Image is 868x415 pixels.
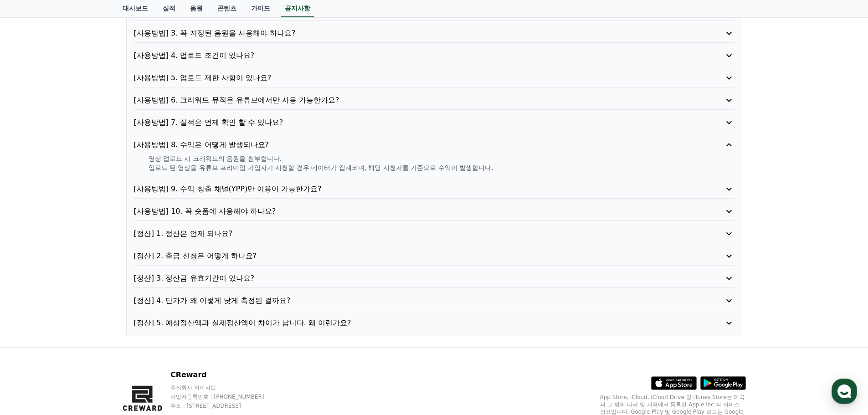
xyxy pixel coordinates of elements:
[134,273,734,284] button: [정산] 3. 정산금 유효기간이 있나요?
[149,163,734,172] p: 업로드 된 영상을 유튜브 프리미엄 가입자가 시청할 경우 데이터가 집계되며, 해당 시청자를 기준으로 수익이 발생합니다.
[141,302,152,310] span: 설정
[134,228,687,239] p: [정산] 1. 정산은 언제 되나요?
[170,393,282,400] p: 사업자등록번호 : [PHONE_NUMBER]
[134,28,687,39] p: [사용방법] 3. 꼭 지정된 음원을 사용해야 하나요?
[134,295,734,306] button: [정산] 4. 단가가 왜 이렇게 낮게 측정된 걸까요?
[134,117,734,128] button: [사용방법] 7. 실적은 언제 확인 할 수 있나요?
[134,251,687,261] p: [정산] 2. 출금 신청은 어떻게 하나요?
[134,72,734,83] button: [사용방법] 5. 업로드 제한 사항이 있나요?
[134,50,687,61] p: [사용방법] 4. 업로드 조건이 있나요?
[134,184,734,195] button: [사용방법] 9. 수익 창출 채널(YPP)만 이용이 가능한가요?
[29,302,34,310] span: 홈
[134,273,687,284] p: [정산] 3. 정산금 유효기간이 있나요?
[134,206,734,217] button: [사용방법] 10. 꼭 숏폼에 사용해야 하나요?
[134,206,687,217] p: [사용방법] 10. 꼭 숏폼에 사용해야 하나요?
[134,251,734,261] button: [정산] 2. 출금 신청은 어떻게 하나요?
[3,289,60,312] a: 홈
[134,50,734,61] button: [사용방법] 4. 업로드 조건이 있나요?
[83,303,94,310] span: 대화
[149,154,734,163] p: 영상 업로드 시 크리워드의 음원을 첨부합니다.
[134,95,687,106] p: [사용방법] 6. 크리워드 뮤직은 유튜브에서만 사용 가능한가요?
[170,384,282,391] p: 주식회사 와이피랩
[134,228,734,239] button: [정산] 1. 정산은 언제 되나요?
[134,95,734,106] button: [사용방법] 6. 크리워드 뮤직은 유튜브에서만 사용 가능한가요?
[118,289,175,312] a: 설정
[134,318,687,328] p: [정산] 5. 예상정산액과 실제정산액이 차이가 납니다. 왜 이런가요?
[170,369,282,380] p: CReward
[134,28,734,39] button: [사용방법] 3. 꼭 지정된 음원을 사용해야 하나요?
[134,139,734,150] button: [사용방법] 8. 수익은 어떻게 발생되나요?
[60,289,118,312] a: 대화
[134,117,687,128] p: [사용방법] 7. 실적은 언제 확인 할 수 있나요?
[134,295,687,306] p: [정산] 4. 단가가 왜 이렇게 낮게 측정된 걸까요?
[134,184,687,195] p: [사용방법] 9. 수익 창출 채널(YPP)만 이용이 가능한가요?
[134,72,687,83] p: [사용방법] 5. 업로드 제한 사항이 있나요?
[134,318,734,328] button: [정산] 5. 예상정산액과 실제정산액이 차이가 납니다. 왜 이런가요?
[170,402,282,410] p: 주소 : [STREET_ADDRESS]
[134,139,687,150] p: [사용방법] 8. 수익은 어떻게 발생되나요?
